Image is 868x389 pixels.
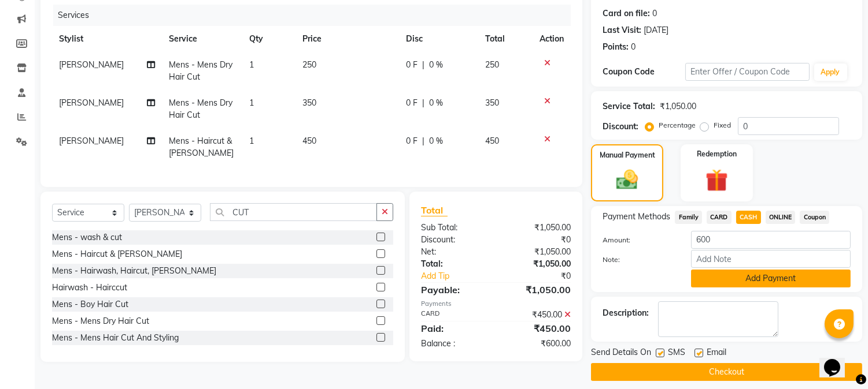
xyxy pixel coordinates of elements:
span: Coupon [800,211,829,224]
div: Description: [603,307,649,319]
iframe: chat widget [819,343,856,377]
span: Send Details On [591,346,651,361]
div: Mens - Boy Hair Cut [52,298,128,311]
div: Last Visit: [603,24,641,36]
input: Add Note [691,250,851,268]
div: Service Total: [603,100,655,113]
div: CARD [412,309,496,321]
div: Mens - Hairwash, Haircut, [PERSON_NAME] [52,265,216,277]
div: Payments [421,299,571,309]
div: Mens - wash & cut [52,231,122,244]
div: Discount: [603,121,638,133]
div: [DATE] [644,24,668,36]
div: ₹0 [496,234,580,246]
div: Card on file: [603,8,650,20]
div: ₹600.00 [496,338,580,350]
span: ONLINE [766,211,796,224]
input: Search or Scan [210,203,377,221]
span: Payment Methods [603,211,670,223]
span: 450 [302,136,316,146]
div: Mens - Mens Hair Cut And Styling [52,332,179,344]
div: Mens - Mens Dry Hair Cut [52,315,149,327]
div: ₹1,050.00 [496,283,580,297]
div: Paid: [412,321,496,335]
span: 0 F [406,97,418,109]
span: [PERSON_NAME] [59,59,124,70]
div: ₹1,050.00 [496,246,580,258]
span: [PERSON_NAME] [59,98,124,108]
span: 0 F [406,59,418,71]
div: Net: [412,246,496,258]
span: 0 % [429,97,443,109]
div: Hairwash - Hairccut [52,282,127,294]
th: Disc [399,26,478,52]
span: [PERSON_NAME] [59,136,124,146]
div: Mens - Haircut & [PERSON_NAME] [52,248,182,260]
span: 250 [486,59,500,70]
div: 0 [652,8,657,20]
span: 0 % [429,59,443,71]
label: Manual Payment [600,150,655,160]
div: ₹1,050.00 [496,258,580,270]
span: 450 [486,136,500,146]
span: | [422,59,424,71]
div: ₹450.00 [496,309,580,321]
div: Total: [412,258,496,270]
button: Checkout [591,363,862,381]
th: Stylist [52,26,162,52]
div: ₹450.00 [496,321,580,335]
span: Total [421,204,448,216]
label: Percentage [659,120,696,130]
span: Email [707,346,726,361]
span: CASH [736,211,761,224]
span: Mens - Mens Dry Hair Cut [169,59,233,82]
div: Points: [603,41,629,53]
div: 0 [631,41,636,53]
div: Payable: [412,283,496,297]
div: Balance : [412,338,496,350]
span: 350 [486,98,500,108]
img: _gift.svg [699,166,735,194]
img: _cash.svg [610,167,644,192]
span: CARD [707,211,732,224]
th: Qty [242,26,296,52]
span: | [422,97,424,109]
th: Total [479,26,533,52]
label: Fixed [714,120,731,130]
th: Price [296,26,399,52]
label: Redemption [697,149,737,159]
button: Apply [814,63,847,81]
div: Discount: [412,234,496,246]
span: 250 [302,59,316,70]
span: Mens - Haircut & [PERSON_NAME] [169,136,234,158]
th: Action [533,26,571,52]
div: ₹1,050.00 [660,100,696,113]
div: ₹1,050.00 [496,222,580,234]
span: 0 F [406,135,418,147]
label: Amount: [594,235,682,245]
span: 1 [249,59,254,70]
span: 0 % [429,135,443,147]
div: Coupon Code [603,66,685,78]
span: Mens - Mens Dry Hair Cut [169,98,233,120]
label: Note: [594,255,682,265]
a: Add Tip [412,270,510,282]
span: 350 [302,98,316,108]
div: ₹0 [510,270,580,282]
div: Sub Total: [412,222,496,234]
input: Amount [691,231,851,249]
div: Services [53,5,579,26]
input: Enter Offer / Coupon Code [685,63,809,81]
span: 1 [249,98,254,108]
span: 1 [249,136,254,146]
th: Service [162,26,243,52]
span: Family [675,211,702,224]
span: | [422,135,424,147]
button: Add Payment [691,270,851,287]
span: SMS [668,346,685,361]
